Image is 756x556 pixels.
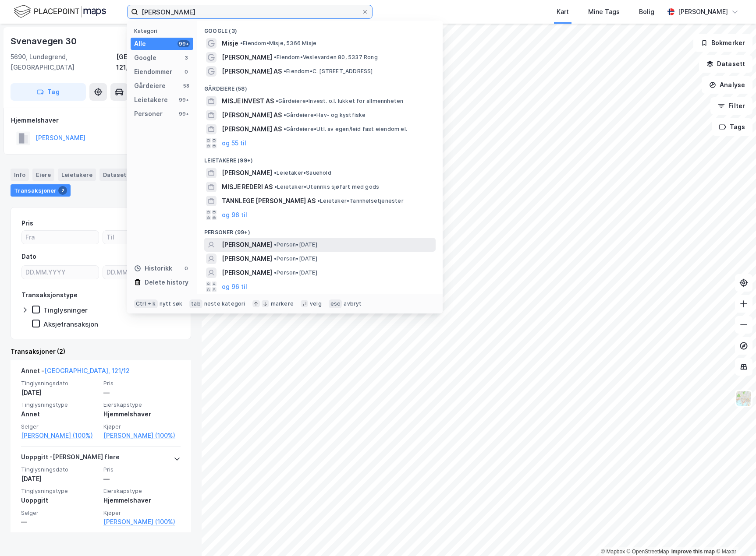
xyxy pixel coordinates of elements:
[183,82,190,89] div: 58
[11,83,86,101] button: Tag
[274,54,378,61] span: Eiendom • Veslevarden 80, 5337 Rong
[183,68,190,75] div: 0
[197,150,443,166] div: Leietakere (99+)
[11,346,191,357] div: Transaksjoner (2)
[21,251,36,262] div: Dato
[177,96,190,103] div: 99+
[22,266,99,279] input: DD.MM.YYYY
[21,387,98,398] div: [DATE]
[11,169,29,181] div: Info
[310,300,322,307] div: velg
[22,231,99,244] input: Fra
[103,380,181,387] span: Pris
[240,40,243,46] span: •
[103,409,181,419] div: Hjemmelshaver
[21,218,33,229] div: Pris
[222,182,273,192] span: MISJE REDERI AS
[58,169,96,181] div: Leietakere
[11,52,116,73] div: 5690, Lundegrend, [GEOGRAPHIC_DATA]
[103,474,181,484] div: —
[284,68,373,75] span: Eiendom • C. [STREET_ADDRESS]
[134,109,163,119] div: Personer
[222,124,282,134] span: [PERSON_NAME] AS
[317,197,404,204] span: Leietaker • Tannhelsetjenester
[276,98,403,105] span: Gårdeiere • Invest. o.l. lukket for allmennheten
[712,514,756,556] div: Kontrollprogram for chat
[21,380,98,387] span: Tinglysningsdato
[103,509,181,517] span: Kjøper
[197,222,443,238] div: Personer (99+)
[276,98,278,104] span: •
[712,514,756,556] iframe: Chat Widget
[274,241,317,248] span: Person • [DATE]
[103,401,181,408] span: Eierskapstype
[21,517,98,527] div: —
[271,300,294,307] div: markere
[284,68,286,74] span: •
[222,210,247,220] button: og 96 til
[197,21,443,36] div: Google (3)
[189,299,202,308] div: tab
[222,66,282,77] span: [PERSON_NAME] AS
[222,38,238,49] span: Misje
[274,269,317,276] span: Person • [DATE]
[284,126,407,133] span: Gårdeiere • Utl. av egen/leid fast eiendom el.
[103,495,181,506] div: Hjemmelshaver
[11,34,78,48] div: Svenavegen 30
[11,184,71,197] div: Transaksjoner
[317,197,320,204] span: •
[14,4,106,19] img: logo.f888ab2527a4732fd821a326f86c7f29.svg
[222,267,272,278] span: [PERSON_NAME]
[183,54,190,61] div: 3
[222,168,272,178] span: [PERSON_NAME]
[134,39,146,49] div: Alle
[103,387,181,398] div: —
[11,115,191,126] div: Hjemmelshaver
[588,7,620,17] div: Mine Tags
[639,7,654,17] div: Bolig
[222,138,246,148] button: og 55 til
[43,320,98,328] div: Aksjetransaksjon
[99,169,132,181] div: Datasett
[222,196,316,206] span: TANNLEGE [PERSON_NAME] AS
[134,263,172,274] div: Historikk
[274,183,379,190] span: Leietaker • Utenriks sjøfart med gods
[58,186,67,195] div: 2
[702,76,752,94] button: Analyse
[134,95,168,105] div: Leietakere
[134,53,156,63] div: Google
[21,495,98,506] div: Uoppgitt
[44,367,130,374] a: [GEOGRAPHIC_DATA], 121/12
[21,290,78,300] div: Transaksjonstype
[222,96,274,106] span: MISJE INVEST AS
[43,306,88,314] div: Tinglysninger
[21,452,120,466] div: Uoppgitt - [PERSON_NAME] flere
[284,126,286,132] span: •
[222,110,282,120] span: [PERSON_NAME] AS
[557,7,569,17] div: Kart
[274,183,277,190] span: •
[21,474,98,484] div: [DATE]
[177,40,190,47] div: 99+
[274,255,277,262] span: •
[21,487,98,495] span: Tinglysningstype
[103,487,181,495] span: Eierskapstype
[222,282,247,292] button: og 96 til
[627,549,669,555] a: OpenStreetMap
[103,466,181,473] span: Pris
[710,97,752,115] button: Filter
[671,549,715,555] a: Improve this map
[274,169,331,176] span: Leietaker • Sauehold
[678,7,728,17] div: [PERSON_NAME]
[103,266,180,279] input: DD.MM.YYYY
[32,169,54,181] div: Eiere
[274,169,277,176] span: •
[197,78,443,94] div: Gårdeiere (58)
[222,253,272,264] span: [PERSON_NAME]
[284,112,286,118] span: •
[21,509,98,517] span: Selger
[21,409,98,419] div: Annet
[21,430,98,441] a: [PERSON_NAME] (100%)
[134,299,158,308] div: Ctrl + k
[103,231,180,244] input: Til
